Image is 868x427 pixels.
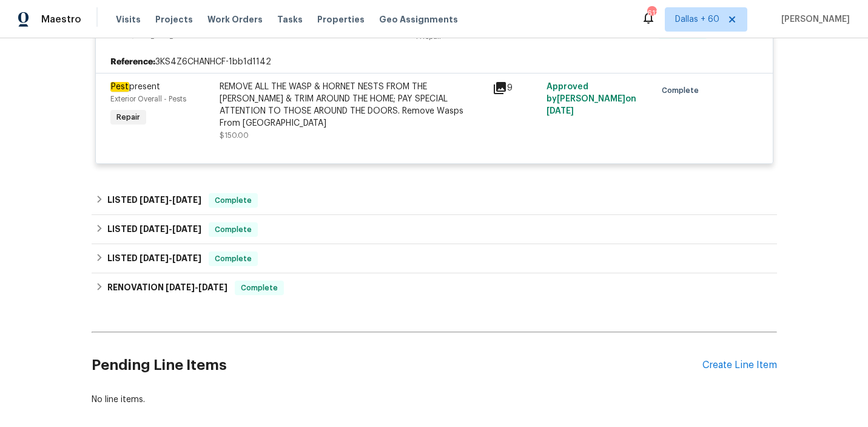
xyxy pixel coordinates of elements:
h6: LISTED [107,251,201,266]
span: Complete [210,224,257,236]
span: Work Orders [207,13,263,26]
span: Complete [210,253,257,265]
b: Reference: [110,56,155,68]
div: No line items. [92,394,777,406]
em: Pest [110,82,129,92]
h6: LISTED [107,193,201,208]
span: [DATE] [140,225,169,233]
span: [DATE] [547,107,574,115]
div: REMOVE ALL THE WASP & HORNET NESTS FROM THE [PERSON_NAME] & TRIM AROUND THE HOME; PAY SPECIAL ATT... [220,81,485,129]
div: LISTED [DATE]-[DATE]Complete [92,186,777,215]
span: [DATE] [166,283,195,292]
span: [DATE] [172,196,201,204]
span: [DATE] [172,225,201,233]
span: Complete [236,282,283,294]
span: - [166,283,227,292]
span: [DATE] [198,283,227,292]
div: 3KS4Z6CHANHCF-1bb1d1142 [96,51,773,73]
span: present [110,82,160,92]
div: 9 [493,81,540,95]
span: [PERSON_NAME] [776,13,850,26]
h6: LISTED [107,222,201,237]
span: Complete [662,84,704,97]
span: - [140,196,201,204]
div: Create Line Item [702,360,777,371]
div: RENOVATION [DATE]-[DATE]Complete [92,273,777,302]
span: Repair [112,111,145,123]
span: - [140,254,201,262]
h6: RENOVATION [107,281,227,295]
div: LISTED [DATE]-[DATE]Complete [92,244,777,273]
span: Geo Assignments [379,13,458,26]
span: $150.00 [220,132,249,139]
span: - [140,225,201,233]
span: [DATE] [140,254,169,262]
h2: Pending Line Items [92,337,702,394]
span: Projects [155,13,193,26]
span: [DATE] [140,196,169,204]
span: Dallas + 60 [675,13,719,26]
span: Exterior Overall - Pests [110,95,186,103]
span: Approved by [PERSON_NAME] on [547,83,636,115]
span: [DATE] [172,254,201,262]
div: LISTED [DATE]-[DATE]Complete [92,215,777,244]
span: Maestro [41,13,81,26]
span: Visits [116,13,141,26]
span: Properties [317,13,365,26]
div: 611 [647,7,656,19]
span: Tasks [277,15,303,24]
span: Complete [210,194,257,207]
